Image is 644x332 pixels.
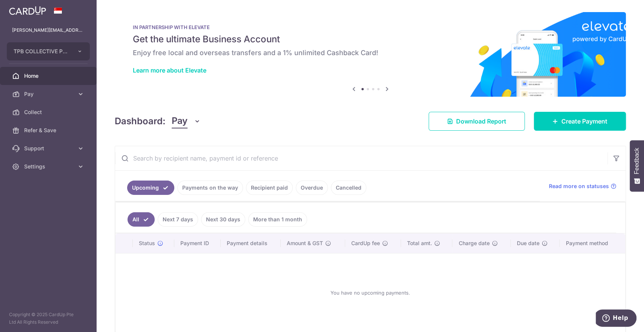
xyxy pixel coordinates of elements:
th: Payment ID [174,233,221,253]
span: Status [139,239,155,247]
button: Pay [172,114,201,128]
span: Charge date [458,239,489,247]
span: TPB COLLECTIVE PTE. LTD. [14,48,69,55]
h6: Enjoy free local and overseas transfers and a 1% unlimited Cashback Card! [133,48,608,57]
span: Collect [24,108,74,116]
a: Create Payment [534,112,626,131]
a: Next 7 days [158,212,198,227]
span: Settings [24,163,74,170]
span: Due date [517,239,539,247]
span: Feedback [633,148,640,174]
span: Refer & Save [24,127,74,134]
th: Payment details [221,233,281,253]
p: IN PARTNERSHIP WITH ELEVATE [133,24,608,30]
span: Support [24,145,74,152]
span: Home [24,72,74,80]
a: More than 1 month [248,212,307,227]
span: Pay [172,114,188,128]
span: Create Payment [561,117,607,126]
a: Learn more about Elevate [133,66,206,74]
a: Payments on the way [177,181,243,195]
a: Overdue [296,181,328,195]
h4: Dashboard: [115,114,166,128]
h5: Get the ultimate Business Account [133,33,608,45]
p: [PERSON_NAME][EMAIL_ADDRESS][DOMAIN_NAME] [12,26,85,34]
a: Next 30 days [201,212,245,227]
span: CardUp fee [351,239,380,247]
th: Payment method [560,233,625,253]
a: Cancelled [331,181,366,195]
img: CardUp [9,6,46,15]
a: Download Report [429,112,525,131]
a: All [128,212,155,227]
span: Read more on statuses [549,182,609,190]
div: You have no upcoming payments. [124,259,616,326]
button: Feedback - Show survey [630,140,644,191]
img: Renovation banner [115,12,626,97]
span: Amount & GST [287,239,323,247]
span: Pay [24,90,74,98]
a: Upcoming [127,181,174,195]
iframe: Opens a widget where you can find more information [596,309,636,328]
span: Total amt. [407,239,432,247]
input: Search by recipient name, payment id or reference [115,146,607,170]
span: Download Report [456,117,506,126]
a: Recipient paid [246,181,293,195]
button: TPB COLLECTIVE PTE. LTD. [7,42,90,60]
a: Read more on statuses [549,182,616,190]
